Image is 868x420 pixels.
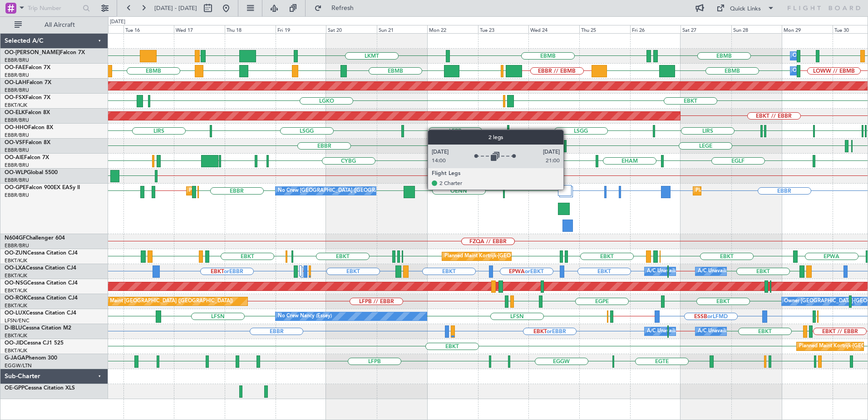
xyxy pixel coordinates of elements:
[5,65,50,70] a: OO-FAEFalcon 7X
[5,385,75,391] a: OE-GPPCessna Citation XLS
[5,177,29,184] a: EBBR/BRU
[5,147,29,154] a: EBBR/BRU
[5,50,85,55] a: OO-[PERSON_NAME]Falcon 7X
[5,385,25,391] span: OE-GPP
[5,87,29,94] a: EBBR/BRU
[5,57,29,64] a: EBBR/BRU
[793,64,854,78] div: Owner Melsbroek Air Base
[5,265,76,271] a: OO-LXACessna Citation CJ4
[5,125,53,130] a: OO-HHOFalcon 8X
[5,325,71,331] a: D-IBLUCessna Citation M2
[5,280,78,286] a: OO-NSGCessna Citation CJ4
[326,25,377,33] div: Sat 20
[24,22,96,28] span: All Aircraft
[5,155,49,160] a: OO-AIEFalcon 7X
[90,295,233,308] div: Planned Maint [GEOGRAPHIC_DATA] ([GEOGRAPHIC_DATA])
[5,102,27,109] a: EBKT/KJK
[5,250,78,256] a: OO-ZUNCessna Citation CJ4
[5,340,24,346] span: OO-JID
[5,140,25,145] span: OO-VSF
[377,25,428,33] div: Sun 21
[5,355,25,361] span: G-JAGA
[5,65,25,70] span: OO-FAE
[5,347,27,354] a: EBKT/KJK
[478,25,529,33] div: Tue 23
[5,235,26,241] span: N604GF
[695,184,860,198] div: Planned Maint [GEOGRAPHIC_DATA] ([GEOGRAPHIC_DATA] National)
[5,265,26,271] span: OO-LXA
[5,235,65,241] a: N604GFChallenger 604
[324,5,362,11] span: Refresh
[647,325,816,338] div: A/C Unavailable [GEOGRAPHIC_DATA] ([GEOGRAPHIC_DATA] National)
[174,25,225,33] div: Wed 17
[5,110,25,115] span: OO-ELK
[427,25,478,33] div: Mon 22
[5,140,50,145] a: OO-VSFFalcon 8X
[5,272,27,279] a: EBKT/KJK
[5,340,64,346] a: OO-JIDCessna CJ1 525
[782,25,833,33] div: Mon 29
[5,317,30,324] a: LFSN/ENC
[189,184,353,198] div: Planned Maint [GEOGRAPHIC_DATA] ([GEOGRAPHIC_DATA] National)
[5,295,27,301] span: OO-ROK
[793,49,854,63] div: Owner Melsbroek Air Base
[444,250,550,263] div: Planned Maint Kortrijk-[GEOGRAPHIC_DATA]
[5,50,60,55] span: OO-[PERSON_NAME]
[5,192,29,199] a: EBBR/BRU
[5,310,26,316] span: OO-LUX
[5,362,32,369] a: EGGW/LTN
[5,257,27,264] a: EBKT/KJK
[5,185,80,190] a: OO-GPEFalcon 900EX EASy II
[5,125,28,130] span: OO-HHO
[5,302,27,309] a: EBKT/KJK
[5,287,27,294] a: EBKT/KJK
[28,1,80,15] input: Trip Number
[731,25,782,33] div: Sun 28
[698,325,843,338] div: A/C Unavailable [GEOGRAPHIC_DATA]-[GEOGRAPHIC_DATA]
[5,250,27,256] span: OO-ZUN
[5,355,57,361] a: G-JAGAPhenom 300
[123,25,174,33] div: Tue 16
[5,80,26,85] span: OO-LAH
[5,80,51,85] a: OO-LAHFalcon 7X
[528,25,579,33] div: Wed 24
[5,95,50,100] a: OO-FSXFalcon 7X
[5,155,24,160] span: OO-AIE
[5,185,26,190] span: OO-GPE
[5,310,76,316] a: OO-LUXCessna Citation CJ4
[5,280,27,286] span: OO-NSG
[5,170,58,175] a: OO-WLPGlobal 5500
[310,1,365,15] button: Refresh
[5,95,25,100] span: OO-FSX
[5,295,78,301] a: OO-ROKCessna Citation CJ4
[5,332,27,339] a: EBKT/KJK
[5,110,50,115] a: OO-ELKFalcon 8X
[5,72,29,79] a: EBBR/BRU
[630,25,681,33] div: Fri 26
[276,25,326,33] div: Fri 19
[225,25,276,33] div: Thu 18
[5,325,22,331] span: D-IBLU
[712,1,779,15] button: Quick Links
[681,25,731,33] div: Sat 27
[5,242,29,249] a: EBBR/BRU
[647,265,816,278] div: A/C Unavailable [GEOGRAPHIC_DATA] ([GEOGRAPHIC_DATA] National)
[10,18,99,32] button: All Aircraft
[5,117,29,124] a: EBBR/BRU
[730,5,761,14] div: Quick Links
[5,162,29,169] a: EBBR/BRU
[698,265,735,278] div: A/C Unavailable
[278,310,332,323] div: No Crew Nancy (Essey)
[110,18,125,26] div: [DATE]
[278,184,430,198] div: No Crew [GEOGRAPHIC_DATA] ([GEOGRAPHIC_DATA] National)
[579,25,630,33] div: Thu 25
[5,170,27,175] span: OO-WLP
[154,4,197,12] span: [DATE] - [DATE]
[5,132,29,139] a: EBBR/BRU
